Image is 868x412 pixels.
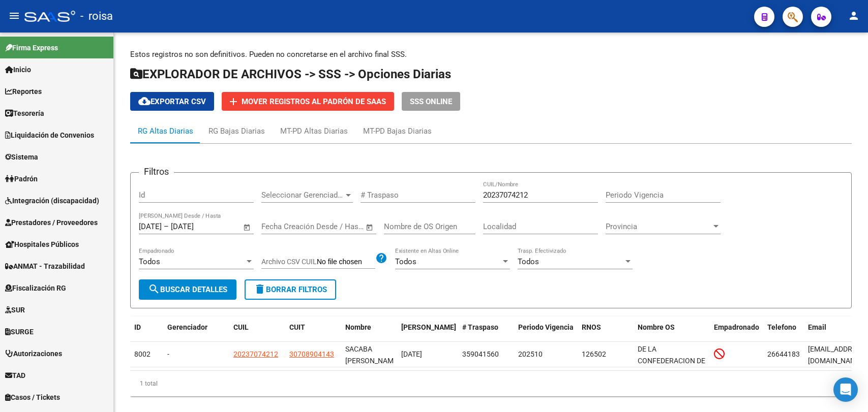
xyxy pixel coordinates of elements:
span: 359041560 [462,350,499,358]
datatable-header-cell: # Traspaso [458,316,514,350]
mat-icon: person [848,10,860,22]
datatable-header-cell: Email [804,316,860,350]
span: Empadronado [714,323,759,331]
span: Exportar CSV [138,97,206,106]
p: Estos registros no son definitivos. Pueden no concretarse en el archivo final SSS. [130,49,852,60]
span: # Traspaso [462,323,498,331]
button: SSS ONLINE [402,92,460,111]
span: Todos [139,257,160,266]
input: Fecha inicio [139,222,162,231]
span: 20237074212 [233,350,278,358]
span: Firma Express [5,42,58,53]
input: Fecha fin [171,222,220,231]
datatable-header-cell: Telefono [763,316,804,350]
mat-icon: delete [254,283,266,295]
span: Autorizaciones [5,348,62,359]
span: Nombre OS [638,323,675,331]
span: Mover registros al PADRÓN de SAAS [242,97,386,106]
span: Sistema [5,151,38,163]
datatable-header-cell: Nombre [341,316,397,350]
mat-icon: search [148,283,160,295]
span: RNOS [582,323,601,331]
span: Borrar Filtros [254,285,327,294]
span: Email [808,323,826,331]
span: – [164,222,169,231]
span: SSS ONLINE [410,97,452,106]
input: Archivo CSV CUIL [317,258,375,267]
span: Casos / Tickets [5,392,60,403]
datatable-header-cell: CUIT [285,316,341,350]
mat-icon: help [375,252,387,264]
datatable-header-cell: Gerenciador [163,316,229,350]
span: Prestadores / Proveedores [5,217,98,228]
div: [DATE] [401,348,454,360]
span: Todos [518,257,539,266]
span: 202510 [518,350,543,358]
div: Open Intercom Messenger [833,377,858,402]
div: MT-PD Altas Diarias [280,125,348,137]
span: Seleccionar Gerenciador [261,191,344,200]
span: - roisa [80,5,113,27]
button: Borrar Filtros [245,279,336,300]
span: Periodo Vigencia [518,323,574,331]
input: Fecha inicio [261,222,303,231]
span: ricaf43280@dpwev.com [808,345,866,365]
datatable-header-cell: CUIL [229,316,285,350]
span: SACABA [PERSON_NAME] [345,345,400,365]
span: CUIT [289,323,305,331]
span: EXPLORADOR DE ARCHIVOS -> SSS -> Opciones Diarias [130,67,451,81]
span: ID [134,323,141,331]
datatable-header-cell: ID [130,316,163,350]
mat-icon: add [227,96,240,108]
span: Integración (discapacidad) [5,195,99,206]
span: SUR [5,304,25,315]
button: Open calendar [242,221,253,233]
datatable-header-cell: RNOS [578,316,634,350]
span: Tesorería [5,108,44,119]
datatable-header-cell: Empadronado [710,316,763,350]
span: Fiscalización RG [5,282,66,294]
span: Hospitales Públicos [5,239,79,250]
span: 8002 [134,350,151,358]
button: Exportar CSV [130,92,214,111]
span: SURGE [5,326,34,337]
button: Mover registros al PADRÓN de SAAS [222,92,394,111]
span: 2664418311 [767,350,808,358]
mat-icon: cloud_download [138,95,151,107]
span: CUIL [233,323,249,331]
span: Inicio [5,64,31,75]
mat-icon: menu [8,10,20,22]
span: Telefono [767,323,796,331]
span: Reportes [5,86,42,97]
span: Buscar Detalles [148,285,227,294]
datatable-header-cell: Periodo Vigencia [514,316,578,350]
h3: Filtros [139,165,174,179]
div: RG Bajas Diarias [208,125,265,137]
div: RG Altas Diarias [138,125,193,137]
button: Open calendar [364,221,376,233]
span: Gerenciador [167,323,207,331]
span: - [167,350,169,358]
span: Padrón [5,173,38,184]
div: 1 total [130,371,852,396]
span: Nombre [345,323,371,331]
span: Liquidación de Convenios [5,130,94,141]
datatable-header-cell: Fecha Traspaso [397,316,458,350]
span: 30708904143 [289,350,334,358]
span: Provincia [606,222,711,231]
span: Todos [395,257,416,266]
span: 126502 [582,350,606,358]
div: MT-PD Bajas Diarias [363,125,432,137]
span: TAD [5,370,25,381]
span: [PERSON_NAME] [401,323,456,331]
input: Fecha fin [312,222,361,231]
span: ANMAT - Trazabilidad [5,261,85,272]
span: Archivo CSV CUIL [261,258,317,266]
button: Buscar Detalles [139,279,236,300]
datatable-header-cell: Nombre OS [634,316,710,350]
